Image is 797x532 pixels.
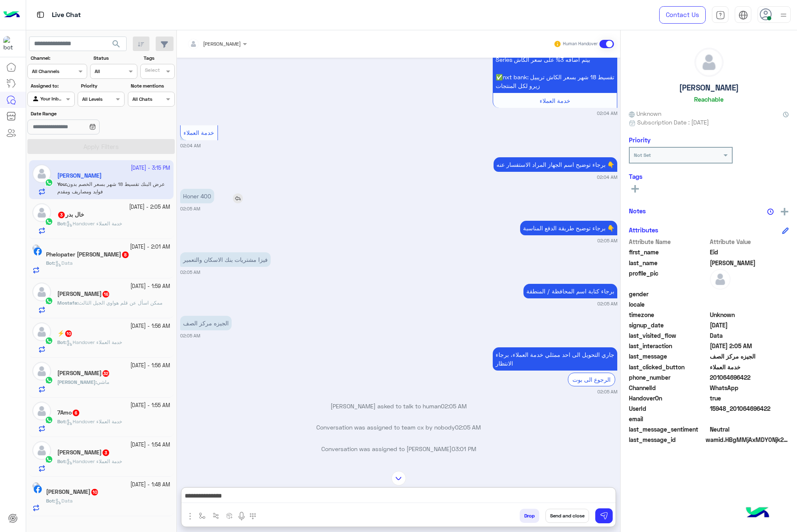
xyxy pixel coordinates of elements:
[237,511,247,521] img: send voice note
[52,10,81,21] p: Live Chat
[180,205,200,212] small: 02:05 AM
[180,316,232,330] p: 4/10/2025, 2:05 AM
[710,300,789,309] span: null
[93,54,136,62] label: Status
[97,379,109,385] span: ماشي
[45,297,53,305] img: WhatsApp
[629,300,708,309] span: locale
[629,173,789,180] h6: Tags
[180,332,200,339] small: 02:05 AM
[710,342,789,350] span: 2025-10-03T23:05:52.135Z
[629,342,708,350] span: last_interaction
[781,208,788,215] img: add
[710,321,789,329] span: 2025-09-22T10:55:15.958Z
[629,331,708,340] span: last_visited_flow
[597,388,617,395] small: 02:05 AM
[629,290,708,298] span: gender
[203,41,241,47] span: [PERSON_NAME]
[710,237,789,246] span: Attribute Value
[57,418,66,425] b: :
[629,237,708,246] span: Attribute Name
[226,512,233,519] img: create order
[131,82,174,90] label: Note mentions
[634,152,651,158] b: Not Set
[710,352,789,361] span: الجيزه مركز الصف
[637,118,709,127] span: Subscription Date : [DATE]
[185,511,195,521] img: send attachment
[710,394,789,403] span: true
[130,243,170,251] small: [DATE] - 2:01 AM
[629,415,708,423] span: email
[45,376,53,384] img: WhatsApp
[32,283,51,301] img: defaultAdmin.png
[46,260,54,266] span: Bot
[130,283,170,290] small: [DATE] - 1:59 AM
[597,174,617,181] small: 02:04 AM
[57,379,95,385] span: [PERSON_NAME]
[122,251,129,258] span: 8
[34,485,42,493] img: Facebook
[32,203,51,222] img: defaultAdmin.png
[57,300,77,306] span: Mostafa
[46,498,55,504] b: :
[45,337,53,345] img: WhatsApp
[597,237,617,244] small: 02:05 AM
[695,48,723,76] img: defaultAdmin.png
[540,97,570,104] span: خدمة العملاء
[629,136,650,144] h6: Priority
[710,404,789,413] span: 15948_201064696422
[493,347,617,371] p: 4/10/2025, 2:05 AM
[66,418,122,425] span: Handover خدمة العملاء
[629,394,708,403] span: HandoverOn
[58,212,65,218] span: 3
[130,441,170,449] small: [DATE] - 1:54 AM
[46,488,99,495] h5: Mostafa Yasser
[494,157,617,172] p: 4/10/2025, 2:04 AM
[180,444,617,453] p: Conversation was assigned to [PERSON_NAME]
[391,471,406,486] img: scroll
[3,36,18,51] img: 1403182699927242
[455,424,481,431] span: 02:05 AM
[249,513,256,520] img: make a call
[31,82,73,90] label: Assigned to:
[209,509,223,522] button: Trigger scenario
[597,110,617,117] small: 02:04 AM
[180,269,200,276] small: 02:05 AM
[629,352,708,361] span: last_message
[32,362,51,381] img: defaultAdmin.png
[81,82,124,90] label: Priority
[710,269,731,290] img: defaultAdmin.png
[57,339,66,345] b: :
[710,383,789,392] span: 2
[57,300,78,306] b: :
[523,284,617,298] p: 4/10/2025, 2:05 AM
[199,512,205,519] img: select flow
[180,252,271,267] p: 4/10/2025, 2:05 AM
[710,331,789,340] span: Data
[66,220,122,227] span: Handover خدمة العملاء
[716,10,725,20] img: tab
[144,66,160,76] div: Select
[45,416,53,424] img: WhatsApp
[180,142,200,149] small: 02:04 AM
[57,339,65,345] span: Bot
[180,423,617,432] p: Conversation was assigned to team cx by nobody
[629,383,708,392] span: ChannelId
[710,290,789,298] span: null
[57,220,66,227] b: :
[743,499,772,528] img: hulul-logo.png
[46,251,130,258] h5: Phelopater William
[679,83,739,93] h5: [PERSON_NAME]
[57,220,65,227] span: Bot
[778,10,789,20] img: profile
[441,403,467,410] span: 02:05 AM
[545,509,589,523] button: Send and close
[144,54,174,62] label: Tags
[452,445,476,452] span: 03:01 PM
[103,291,109,298] span: 16
[712,6,729,24] a: tab
[710,259,789,267] span: Mohamed
[31,54,86,62] label: Channel:
[130,481,170,489] small: [DATE] - 1:48 AM
[3,6,20,24] img: Logo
